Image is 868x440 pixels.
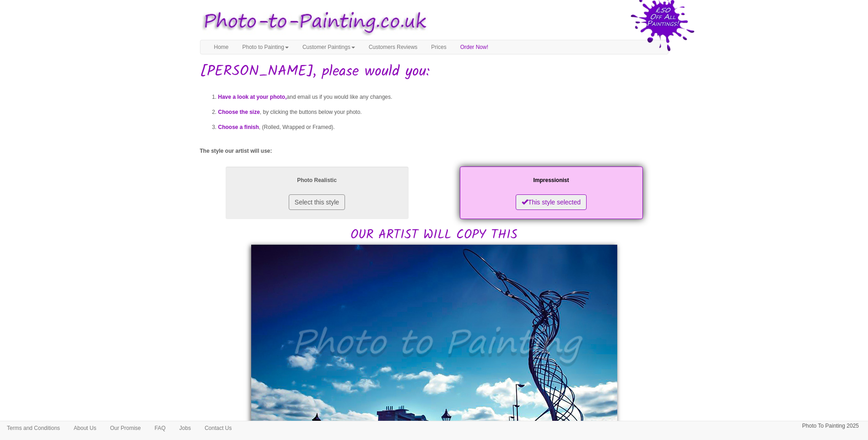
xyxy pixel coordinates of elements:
[67,421,103,435] a: About Us
[200,164,669,242] h2: OUR ARTIST WILL COPY THIS
[362,40,425,54] a: Customers Reviews
[236,40,296,54] a: Photo to Painting
[148,421,173,435] a: FAQ
[218,105,669,120] li: , by clicking the buttons below your photo.
[218,109,260,115] span: Choose the size
[218,94,287,100] span: Have a look at your photo,
[289,194,345,210] button: Select this style
[469,176,634,185] p: Impressionist
[453,40,495,54] a: Order Now!
[516,194,587,210] button: This style selected
[200,64,669,80] h1: [PERSON_NAME], please would you:
[802,421,859,431] p: Photo To Painting 2025
[207,40,236,54] a: Home
[218,90,669,105] li: and email us if you would like any changes.
[235,176,399,185] p: Photo Realistic
[218,120,669,135] li: , (Rolled, Wrapped or Framed).
[198,421,238,435] a: Contact Us
[424,40,453,54] a: Prices
[195,5,430,40] img: Photo to Painting
[296,40,362,54] a: Customer Paintings
[173,421,198,435] a: Jobs
[218,124,259,130] span: Choose a finish
[103,421,147,435] a: Our Promise
[200,147,272,155] label: The style our artist will use:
